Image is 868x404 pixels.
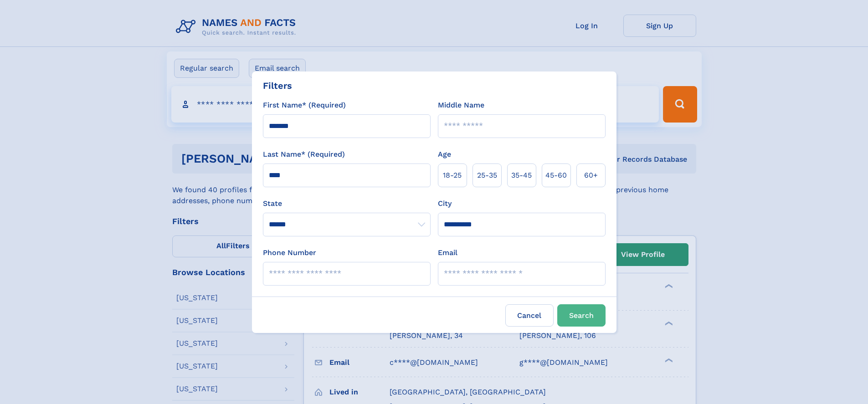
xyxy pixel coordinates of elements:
[438,198,452,209] label: City
[438,247,457,258] label: Email
[511,170,532,181] span: 35‑45
[263,100,346,111] label: First Name* (Required)
[438,149,451,160] label: Age
[505,304,554,327] label: Cancel
[438,100,484,111] label: Middle Name
[263,149,345,160] label: Last Name* (Required)
[477,170,497,181] span: 25‑35
[443,170,462,181] span: 18‑25
[263,247,316,258] label: Phone Number
[263,198,431,209] label: State
[545,170,567,181] span: 45‑60
[584,170,598,181] span: 60+
[557,304,606,327] button: Search
[263,79,292,92] div: Filters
